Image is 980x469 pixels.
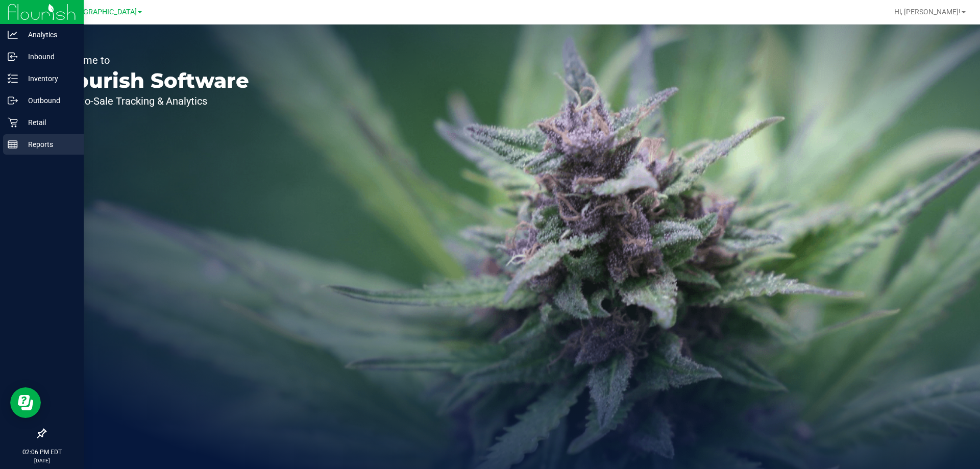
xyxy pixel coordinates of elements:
[8,95,18,106] inline-svg: Outbound
[55,55,249,65] p: Welcome to
[18,72,79,85] p: Inventory
[18,138,79,151] p: Reports
[67,8,137,16] span: [GEOGRAPHIC_DATA]
[8,52,18,62] inline-svg: Inbound
[18,29,79,41] p: Analytics
[55,96,249,106] p: Seed-to-Sale Tracking & Analytics
[10,387,41,418] iframe: Resource center
[894,8,961,16] span: Hi, [PERSON_NAME]!
[8,117,18,128] inline-svg: Retail
[5,448,79,457] p: 02:06 PM EDT
[18,51,79,63] p: Inbound
[55,70,249,91] p: Flourish Software
[5,457,79,464] p: [DATE]
[8,139,18,150] inline-svg: Reports
[18,94,79,107] p: Outbound
[8,73,18,84] inline-svg: Inventory
[8,30,18,40] inline-svg: Analytics
[18,116,79,129] p: Retail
